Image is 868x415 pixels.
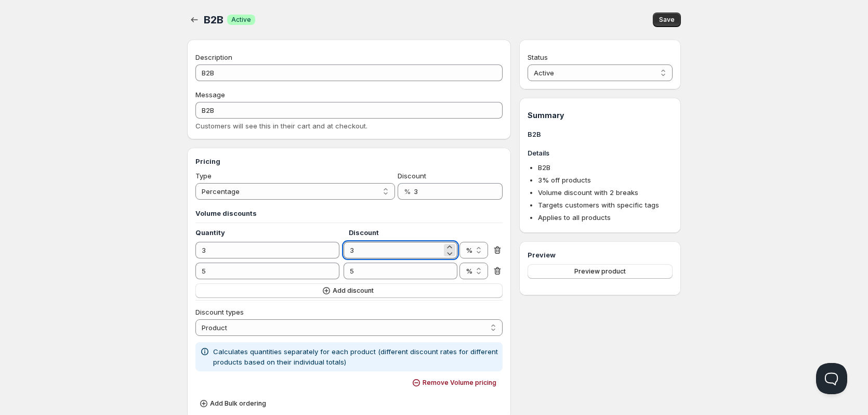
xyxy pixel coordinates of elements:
span: Add Bulk ordering [210,399,266,408]
span: Discount types [195,308,244,316]
input: Private internal description [195,64,503,81]
span: Preview product [574,267,626,276]
span: 3 % off products [538,176,591,184]
span: Type [195,172,212,180]
h4: Quantity [195,227,349,238]
span: % [404,187,411,196]
span: Add discount [333,287,374,295]
span: Discount [398,172,426,180]
button: Preview product [528,264,673,279]
h3: B2B [528,129,673,139]
button: Save [653,12,681,27]
h3: Preview [528,250,673,260]
span: Targets customers with specific tags [538,201,659,209]
span: Applies to all products [538,213,611,222]
h3: Details [528,148,673,158]
span: Save [659,16,675,24]
span: Volume discount with 2 breaks [538,188,638,197]
span: B2B [538,163,550,172]
span: Description [195,53,232,61]
h3: Volume discounts [195,208,503,218]
span: Status [528,53,548,61]
h3: Pricing [195,156,503,166]
span: Customers will see this in their cart and at checkout. [195,122,367,130]
button: Add Bulk ordering [195,396,272,411]
span: Active [231,16,251,24]
button: Remove Volume pricing [408,375,503,390]
iframe: Help Scout Beacon - Open [816,363,847,394]
span: Message [195,90,225,99]
span: Remove Volume pricing [423,379,496,387]
button: Add discount [195,283,503,298]
p: Calculates quantities separately for each product (different discount rates for different product... [213,346,498,367]
span: B2B [204,14,223,26]
h4: Discount [349,227,461,238]
h1: Summary [528,110,673,121]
